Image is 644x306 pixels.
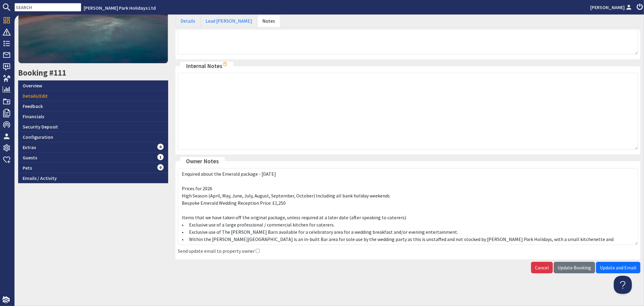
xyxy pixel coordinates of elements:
a: [PERSON_NAME] [590,4,633,11]
span: Update Booking [558,265,591,271]
legend: Owner Notes [180,157,225,166]
a: Overview [18,80,168,91]
span: 0 [157,144,164,150]
a: Financials [18,111,168,122]
a: Guests1 [18,152,168,163]
a: Details/Edit [18,91,168,101]
legend: Internal Notes [180,62,233,70]
label: Send update email to property owner [178,248,255,254]
a: Extras0 [18,142,168,152]
button: Update Booking [554,262,595,273]
h2: Booking #111 [18,68,168,78]
textarea: Enquired about the Emerald package - [DATE] Prices for 2026 High Season (April, May, June, July, ... [178,168,638,245]
a: Cancel [531,262,553,273]
span: Update and Email [600,265,636,271]
span: 1 [157,154,164,160]
button: Update and Email [596,262,640,273]
a: Notes [257,15,280,27]
a: Security Deposit [18,122,168,132]
a: Details [175,15,200,27]
a: Emails / Activity [18,173,168,183]
a: Configuration [18,132,168,142]
a: Lead [PERSON_NAME] [200,15,257,27]
input: SEARCH [14,3,81,11]
a: Feedback [18,101,168,111]
a: [PERSON_NAME] Park Holidays Ltd [84,5,156,11]
img: staytech_i_w-64f4e8e9ee0a9c174fd5317b4b171b261742d2d393467e5bdba4413f4f884c10.svg [2,296,10,304]
a: Pets0 [18,163,168,173]
i: Show hints [223,62,227,67]
iframe: Toggle Customer Support [614,276,632,294]
span: 0 [157,164,164,170]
